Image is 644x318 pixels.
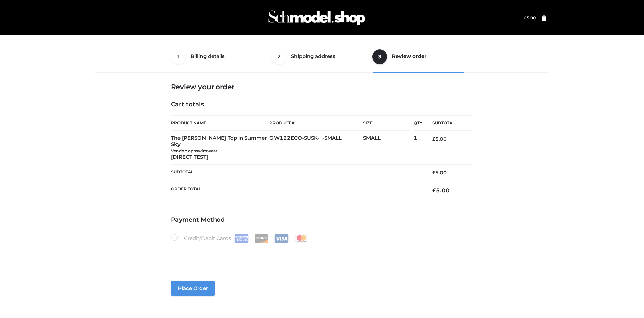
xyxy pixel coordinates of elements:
td: The [PERSON_NAME] Top in Summer Sky [DIRECT TEST] [171,131,270,165]
img: Amex [234,234,249,243]
bdi: 5.00 [432,170,447,176]
label: Credit/Debit Cards [171,234,309,243]
h3: Review your order [171,83,473,91]
th: Size [363,116,410,131]
h4: Cart totals [171,101,473,108]
span: £ [524,15,527,20]
th: Order Total [171,181,423,199]
td: OW122ECO-SUSK-_-SMALL [269,131,363,165]
th: Subtotal [171,165,423,181]
span: £ [432,170,435,176]
th: Product # [269,115,363,131]
th: Product Name [171,115,270,131]
span: £ [432,187,436,194]
img: Mastercard [294,234,309,243]
bdi: 5.00 [524,15,536,20]
small: Vendor: oppswimwear [171,148,217,153]
img: Discover [254,234,269,243]
h4: Payment Method [171,216,473,224]
button: Place order [171,281,215,296]
td: SMALL [363,131,414,165]
iframe: Secure payment input frame [170,242,472,266]
th: Subtotal [422,116,473,131]
span: £ [432,136,435,142]
img: Visa [274,234,289,243]
a: £5.00 [524,15,536,20]
bdi: 5.00 [432,187,450,194]
th: Qty [414,115,422,131]
td: 1 [414,131,422,165]
img: Schmodel Admin 964 [266,4,367,31]
bdi: 5.00 [432,136,447,142]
